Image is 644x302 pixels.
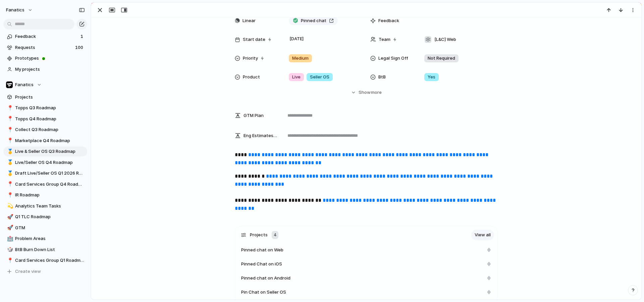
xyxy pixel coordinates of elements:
[3,190,87,200] a: 📍IR Roadmap
[3,146,87,157] a: 🥇Live & Seller OS Q3 Roadmap
[3,103,87,113] a: 📍Topps Q3 Roadmap
[3,245,87,255] a: 🎲BtB Burn Down List
[15,225,85,231] span: GTM
[378,74,386,80] span: BtB
[244,112,264,119] span: GTM Plan
[243,74,260,80] span: Product
[241,275,290,282] span: Pinned chat on Android
[6,116,13,122] button: 📍
[3,223,87,233] a: 🚀GTM
[288,35,306,43] span: [DATE]
[3,80,87,90] button: Fanatics
[7,159,12,166] div: 🥇
[6,181,13,188] button: 📍
[243,36,265,43] span: Start date
[6,105,13,111] button: 📍
[250,232,268,238] span: Projects
[15,33,78,40] span: Feedback
[3,136,87,146] a: 📍Marketplace Q4 Roadmap
[7,170,12,177] div: 🥇
[310,74,329,80] span: Seller OS
[7,257,12,264] div: 📍
[371,89,382,96] span: more
[15,214,85,220] span: Q1 TLC Roadmap
[6,192,13,198] button: 📍
[15,94,85,101] span: Projects
[3,158,87,168] a: 🥇Live/Seller OS Q4 Roadmap
[425,36,431,43] div: 🕸
[428,74,435,80] span: Yes
[6,126,13,133] button: 📍
[7,104,12,112] div: 📍
[6,203,13,209] button: 💫
[241,247,283,253] span: Pinned chat on Web
[289,16,338,25] a: Pinned chat
[6,225,13,231] button: 🚀
[15,203,85,209] span: Analytics Team Tasks
[7,126,12,134] div: 📍
[15,268,41,275] span: Create view
[3,201,87,211] a: 💫Analytics Team Tasks
[7,180,12,188] div: 📍
[15,126,85,133] span: Collect Q3 Roadmap
[7,137,12,144] div: 📍
[6,137,13,144] button: 📍
[235,86,498,99] button: Showmore
[15,105,85,111] span: Topps Q3 Roadmap
[3,212,87,222] a: 🚀Q1 TLC Roadmap
[7,213,12,221] div: 🚀
[7,224,12,232] div: 🚀
[15,170,85,177] span: Draft Live/Seller OS Q1 2026 Roadmap
[241,289,286,296] span: Pin Chat on Seller OS
[7,202,12,210] div: 💫
[3,5,36,15] button: fanatics
[359,89,371,96] span: Show
[3,168,87,178] a: 🥇Draft Live/Seller OS Q1 2026 Roadmap
[7,115,12,123] div: 📍
[243,55,258,62] span: Priority
[6,214,13,220] button: 🚀
[6,257,13,264] button: 📍
[75,44,85,51] span: 100
[244,132,278,139] span: Eng Estimates (B/iOs/A/W) in Cycles
[15,81,34,88] span: Fanatics
[378,17,399,24] span: Feedback
[434,36,456,43] span: [L&C] Web
[15,181,85,188] span: Card Services Group Q4 Roadmap
[15,246,85,253] span: BtB Burn Down List
[6,148,13,155] button: 🥇
[3,64,87,74] a: My projects
[301,17,326,24] span: Pinned chat
[471,230,494,240] a: View all
[15,137,85,144] span: Marketplace Q4 Roadmap
[3,125,87,135] a: 📍Collect Q3 Roadmap
[3,266,87,277] button: Create view
[3,114,87,124] a: 📍Topps Q4 Roadmap
[7,235,12,243] div: 🏥
[15,116,85,122] span: Topps Q4 Roadmap
[15,192,85,198] span: IR Roadmap
[3,255,87,265] div: 📍Card Services Group Q1 Roadmap
[3,92,87,102] a: Projects
[15,55,85,62] span: Prototypes
[292,74,301,80] span: Live
[292,55,309,62] span: Medium
[243,17,256,24] span: Linear
[3,179,87,189] a: 📍Card Services Group Q4 Roadmap
[241,261,282,267] span: Pinned Chat on iOS
[272,231,278,239] div: 4
[6,246,13,253] button: 🎲
[3,234,87,244] a: 🏥Problem Areas
[7,246,12,253] div: 🎲
[3,32,87,42] a: Feedback1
